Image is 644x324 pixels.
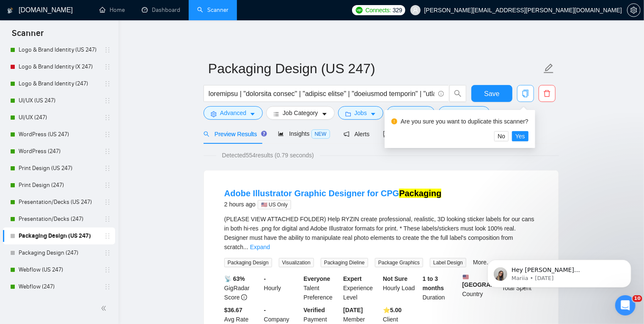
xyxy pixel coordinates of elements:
span: area-chart [278,131,284,137]
span: 329 [393,5,402,15]
span: holder [104,165,111,172]
span: holder [104,114,111,121]
span: caret-down [370,111,376,117]
div: Tooltip anchor [260,130,268,137]
b: Verified [304,307,325,313]
span: Insights [278,130,330,137]
a: UI/UX (US 247) [19,92,99,109]
button: barsJob Categorycaret-down [266,106,334,120]
a: homeHome [99,6,125,14]
span: holder [104,148,111,155]
iframe: Intercom live chat [615,295,636,316]
div: 2 hours ago [224,199,441,209]
span: holder [104,80,111,87]
b: ⭐️ 5.00 [383,307,402,313]
span: notification [344,131,350,137]
span: holder [104,47,111,53]
a: Logo & Brand Identity (US 247) [19,41,99,58]
span: info-circle [241,294,247,300]
span: Visualization [279,258,314,267]
span: user [413,7,418,13]
span: Advanced [220,108,246,118]
span: holder [104,266,111,273]
button: setting [627,3,641,17]
button: folderJobscaret-down [338,106,384,120]
a: WordPress (247) [19,143,99,160]
a: WordPress (US 247) [19,126,99,143]
b: Expert [343,275,362,282]
span: Scanner [5,27,50,45]
a: Expand [250,244,270,250]
span: Yes [515,132,525,141]
span: search [204,131,209,137]
button: copy [517,85,534,102]
button: No [494,131,509,141]
a: Logo & Brand Identity (X 247) [19,58,99,75]
b: 1 to 3 months [423,275,444,291]
span: bars [273,111,279,117]
a: dashboardDashboard [142,6,180,14]
span: (PLEASE VIEW ATTACHED FOLDER) Help RYZIN create professional, realistic, 3D looking sticker label... [224,216,534,250]
span: holder [104,250,111,256]
mark: Packaging [399,189,441,198]
span: Connects: [366,5,391,15]
a: Print Design (247) [19,177,99,194]
div: Are you sure you want to duplicate this scanner? [401,117,528,126]
a: Packaging Design (247) [19,244,99,261]
b: - [264,307,266,313]
span: Job Category [283,108,318,118]
div: Hourly Load [381,274,421,302]
span: caret-down [322,111,328,117]
span: Jobs [355,108,367,118]
span: delete [539,90,555,97]
div: Experience Level [341,274,381,302]
a: Presentation/Decks (US 247) [19,194,99,211]
span: Packaging Design [224,258,272,267]
b: Not Sure [383,275,407,282]
span: exclamation-circle [391,118,397,124]
span: Save [484,88,499,99]
span: Auto Bidder [383,131,425,137]
span: holder [104,182,111,189]
button: settingAdvancedcaret-down [204,106,263,120]
span: holder [104,199,111,206]
button: delete [539,85,556,102]
div: GigRadar Score [223,274,262,302]
span: holder [104,283,111,290]
span: info-circle [438,91,444,96]
b: [GEOGRAPHIC_DATA] [462,274,526,288]
span: double-left [101,304,109,313]
input: Search Freelance Jobs... [209,88,435,99]
span: Detected 554 results (0.79 seconds) [216,151,320,160]
a: searchScanner [197,6,228,14]
input: Scanner name... [208,58,542,79]
span: Label Design [430,258,466,267]
img: logo [7,4,13,17]
iframe: Intercom notifications message [475,242,644,301]
span: Alerts [344,131,370,137]
span: holder [104,233,111,239]
span: copy [517,90,534,97]
span: holder [104,63,111,70]
span: caret-down [250,111,256,117]
span: search [450,90,466,97]
a: Webflow (247) [19,278,99,295]
a: Webflow (US 247) [19,261,99,278]
span: setting [627,7,640,14]
span: NEW [311,129,330,139]
span: Packaging Dieline [321,258,368,267]
div: (PLEASE VIEW ATTACHED FOLDER) Help RYZIN create professional, realistic, 3D looking sticker label... [224,214,538,252]
span: 🇺🇸 US Only [258,200,291,209]
div: Country [461,274,501,302]
span: No [498,132,505,141]
a: Print Design (US 247) [19,160,99,177]
a: Logo & Brand Identity (247) [19,75,99,92]
img: 🇺🇸 [463,274,469,280]
div: Duration [421,274,461,302]
span: 10 [633,295,642,302]
button: search [449,85,466,102]
button: Yes [512,131,528,141]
